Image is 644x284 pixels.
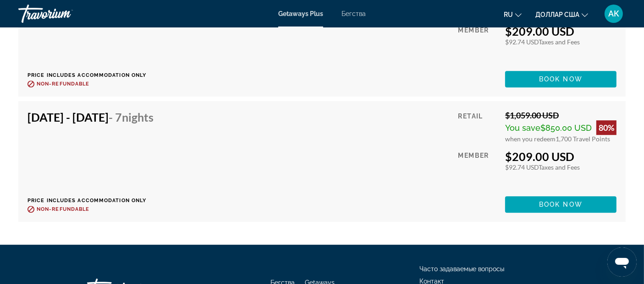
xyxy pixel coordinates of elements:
[535,11,579,18] font: доллар США
[505,38,616,46] div: $92.74 USD
[535,8,588,21] button: Изменить валюту
[122,110,154,124] span: Nights
[341,10,366,17] a: Бегства
[278,10,323,17] a: Getaways Plus
[37,206,89,212] span: Non-refundable
[28,198,160,204] p: Price includes accommodation only
[539,75,583,83] span: Book now
[18,2,110,26] a: Травориум
[505,110,616,120] div: $1,059.00 USD
[505,123,540,133] span: You save
[505,71,616,87] button: Book now
[504,11,513,18] font: ru
[28,110,154,124] h4: [DATE] - [DATE]
[607,247,637,277] iframe: Кнопка запуска окна обмена сообщениями
[539,163,580,171] span: Taxes and Fees
[596,120,616,135] div: 80%
[556,135,610,143] span: 1,700 Travel Points
[505,150,616,163] div: $209.00 USD
[458,110,498,143] div: Retail
[505,163,616,171] div: $92.74 USD
[505,24,616,38] div: $209.00 USD
[458,150,498,189] div: Member
[505,135,556,143] span: when you redeem
[109,110,154,124] span: - 7
[28,72,160,78] p: Price includes accommodation only
[539,201,583,208] span: Book now
[458,24,498,64] div: Member
[419,265,504,273] a: Часто задаваемые вопросы
[505,196,616,213] button: Book now
[608,9,619,18] font: АК
[504,8,522,21] button: Изменить язык
[602,4,626,23] button: Меню пользователя
[37,81,89,87] span: Non-refundable
[540,123,592,133] span: $850.00 USD
[539,38,580,46] span: Taxes and Fees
